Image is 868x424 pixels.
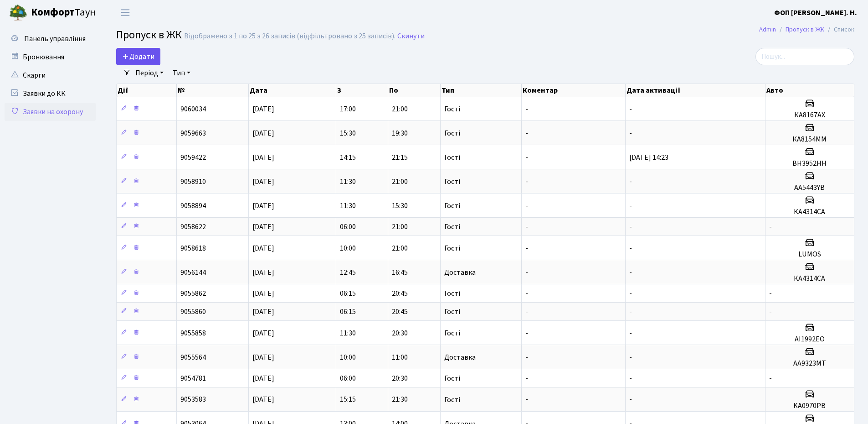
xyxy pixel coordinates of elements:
[340,373,356,383] span: 06:00
[5,30,96,48] a: Панель управління
[252,243,274,253] span: [DATE]
[169,65,194,81] a: Тип
[122,52,154,62] span: Додати
[340,395,356,405] span: 15:15
[769,373,772,383] span: -
[629,307,632,317] span: -
[769,222,772,232] span: -
[629,267,632,277] span: -
[444,396,460,403] span: Гості
[340,352,356,362] span: 10:00
[444,354,476,361] span: Доставка
[522,84,626,97] th: Коментар
[252,201,274,211] span: [DATE]
[525,177,528,187] span: -
[180,177,206,187] span: 9058910
[392,243,408,253] span: 21:00
[444,375,460,382] span: Гості
[180,222,206,232] span: 9058622
[392,177,408,187] span: 21:00
[629,395,632,405] span: -
[525,104,528,114] span: -
[177,84,249,97] th: №
[525,267,528,277] span: -
[629,243,632,253] span: -
[392,395,408,405] span: 21:30
[5,103,96,121] a: Заявки на охорону
[340,222,356,232] span: 06:00
[117,84,177,97] th: Дії
[252,395,274,405] span: [DATE]
[629,128,632,138] span: -
[824,25,854,35] li: Список
[397,32,425,41] a: Скинути
[525,152,528,162] span: -
[525,243,528,253] span: -
[774,7,857,18] a: ФОП [PERSON_NAME]. Н.
[769,208,850,216] h5: КА4314СА
[525,352,528,362] span: -
[340,177,356,187] span: 11:30
[444,269,476,276] span: Доставка
[629,328,632,338] span: -
[252,288,274,298] span: [DATE]
[5,84,96,103] a: Заявки до КК
[629,177,632,187] span: -
[525,201,528,211] span: -
[755,48,854,65] input: Пошук...
[392,328,408,338] span: 20:30
[340,307,356,317] span: 06:15
[444,178,460,185] span: Гості
[392,373,408,383] span: 20:30
[252,328,274,338] span: [DATE]
[180,307,206,317] span: 9055860
[769,288,772,298] span: -
[249,84,336,97] th: Дата
[769,359,850,368] h5: АА9323МТ
[180,267,206,277] span: 9056144
[116,27,182,43] span: Пропуск в ЖК
[765,84,854,97] th: Авто
[180,352,206,362] span: 9055564
[180,288,206,298] span: 9055862
[444,130,460,137] span: Гості
[180,373,206,383] span: 9054781
[392,222,408,232] span: 21:00
[525,395,528,405] span: -
[340,288,356,298] span: 06:15
[769,307,772,317] span: -
[769,111,850,120] h5: КА8167АХ
[444,330,460,337] span: Гості
[24,34,86,44] span: Панель управління
[252,267,274,277] span: [DATE]
[525,288,528,298] span: -
[769,402,850,410] h5: KA0970PB
[444,202,460,209] span: Гості
[629,373,632,383] span: -
[769,135,850,144] h5: КА8154ММ
[336,84,388,97] th: З
[180,128,206,138] span: 9059663
[392,352,408,362] span: 11:00
[252,177,274,187] span: [DATE]
[340,243,356,253] span: 10:00
[769,250,850,259] h5: LUMOS
[629,152,668,162] span: [DATE] 14:23
[525,373,528,383] span: -
[444,245,460,252] span: Гості
[5,66,96,84] a: Скарги
[180,395,206,405] span: 9053583
[252,152,274,162] span: [DATE]
[769,159,850,168] h5: ВН3952НН
[444,223,460,230] span: Гості
[444,308,460,315] span: Гості
[769,274,850,283] h5: КА4314СА
[252,128,274,138] span: [DATE]
[392,307,408,317] span: 20:45
[629,201,632,211] span: -
[252,104,274,114] span: [DATE]
[629,104,632,114] span: -
[340,152,356,162] span: 14:15
[525,128,528,138] span: -
[626,84,765,97] th: Дата активації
